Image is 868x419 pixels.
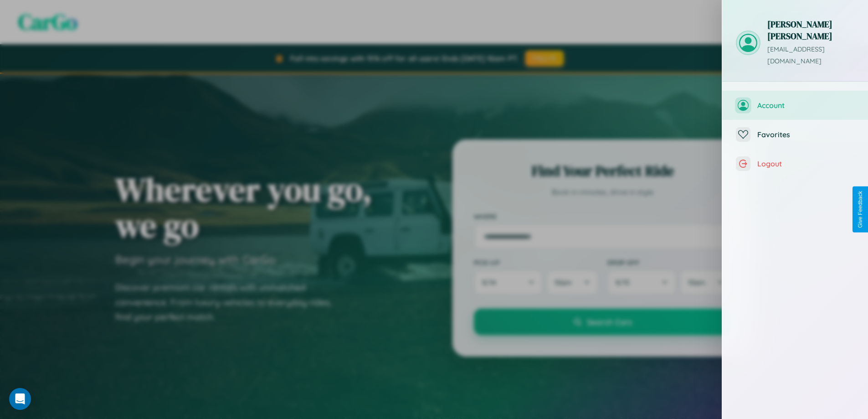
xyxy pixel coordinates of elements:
p: [EMAIL_ADDRESS][DOMAIN_NAME] [767,44,854,67]
button: Logout [722,149,868,178]
div: Open Intercom Messenger [9,388,31,410]
span: Logout [757,159,854,168]
button: Account [722,91,868,120]
div: Give Feedback [857,191,863,228]
span: Favorites [757,130,854,139]
span: Account [757,101,854,110]
h3: [PERSON_NAME] [PERSON_NAME] [767,18,854,42]
button: Favorites [722,120,868,149]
